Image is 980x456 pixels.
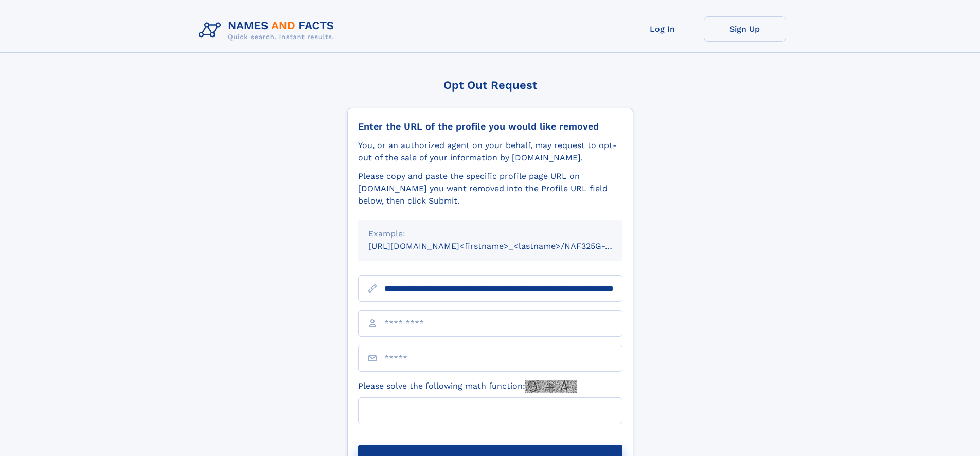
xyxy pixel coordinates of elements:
[358,170,622,207] div: Please copy and paste the specific profile page URL on [DOMAIN_NAME] you want removed into the Pr...
[358,121,622,132] div: Enter the URL of the profile you would like removed
[358,139,622,164] div: You, or an authorized agent on your behalf, may request to opt-out of the sale of your informatio...
[621,16,704,42] a: Log In
[368,228,612,240] div: Example:
[368,241,642,251] small: [URL][DOMAIN_NAME]<firstname>_<lastname>/NAF325G-xxxxxxxx
[347,79,633,92] div: Opt Out Request
[704,16,786,42] a: Sign Up
[358,380,577,393] label: Please solve the following math function:
[194,16,343,44] img: Logo Names and Facts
